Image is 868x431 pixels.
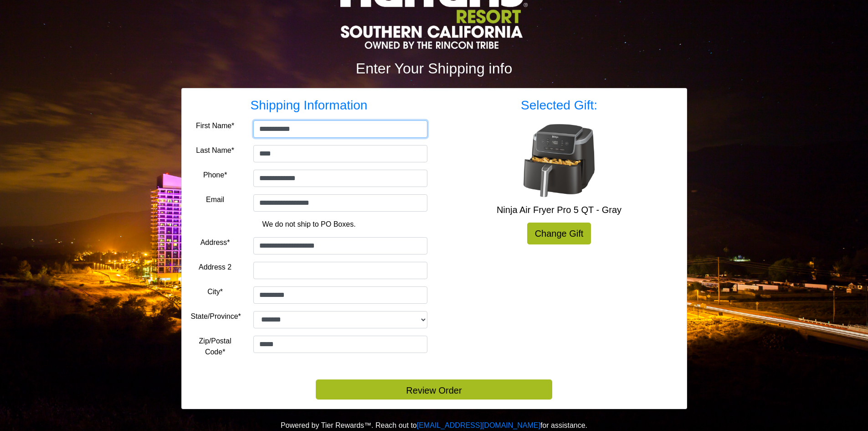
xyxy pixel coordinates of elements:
[181,60,687,77] h2: Enter Your Shipping info
[316,379,552,400] button: Review Order
[200,237,230,248] label: Address*
[191,311,241,322] label: State/Province*
[527,223,591,244] a: Change Gift
[523,124,596,197] img: Ninja Air Fryer Pro 5 QT - Gray
[441,98,678,113] h3: Selected Gift:
[199,262,231,273] label: Address 2
[191,98,427,113] h3: Shipping Information
[196,120,234,131] label: First Name*
[281,421,587,429] span: Powered by Tier Rewards™. Reach out to for assistance.
[196,145,234,156] label: Last Name*
[191,336,240,358] label: Zip/Postal Code*
[207,286,223,297] label: City*
[206,194,224,205] label: Email
[441,204,678,215] h5: Ninja Air Fryer Pro 5 QT - Gray
[198,219,421,230] p: We do not ship to PO Boxes.
[417,421,540,429] a: [EMAIL_ADDRESS][DOMAIN_NAME]
[203,170,227,181] label: Phone*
